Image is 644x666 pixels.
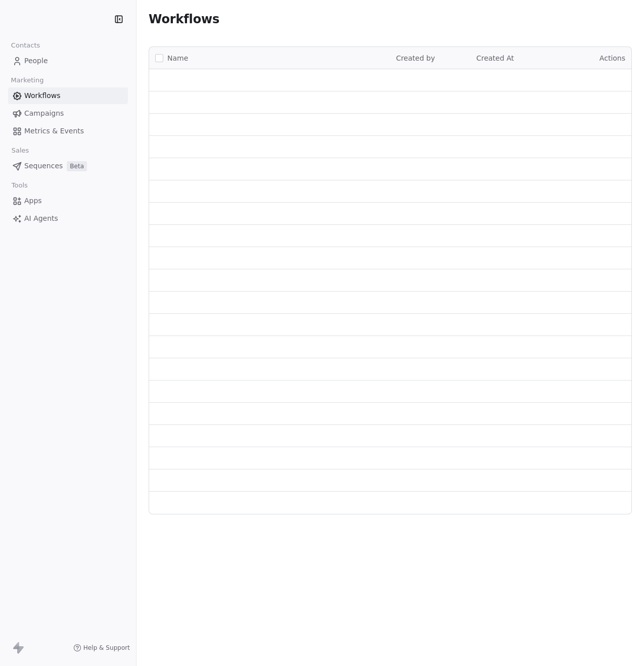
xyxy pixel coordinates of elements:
[167,53,188,64] span: Name
[73,644,130,652] a: Help & Support
[149,12,219,26] span: Workflows
[83,644,130,652] span: Help & Support
[8,158,128,174] a: SequencesBeta
[24,196,42,206] span: Apps
[396,54,435,62] span: Created by
[24,56,48,66] span: People
[24,213,58,224] span: AI Agents
[476,54,514,62] span: Created At
[8,105,128,122] a: Campaigns
[8,210,128,227] a: AI Agents
[24,161,63,171] span: Sequences
[7,73,48,88] span: Marketing
[7,178,32,193] span: Tools
[7,38,44,53] span: Contacts
[8,53,128,69] a: People
[24,126,84,136] span: Metrics & Events
[600,54,625,62] span: Actions
[24,108,64,119] span: Campaigns
[67,161,87,171] span: Beta
[24,90,61,101] span: Workflows
[8,123,128,139] a: Metrics & Events
[7,143,33,158] span: Sales
[8,87,128,104] a: Workflows
[8,193,128,209] a: Apps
